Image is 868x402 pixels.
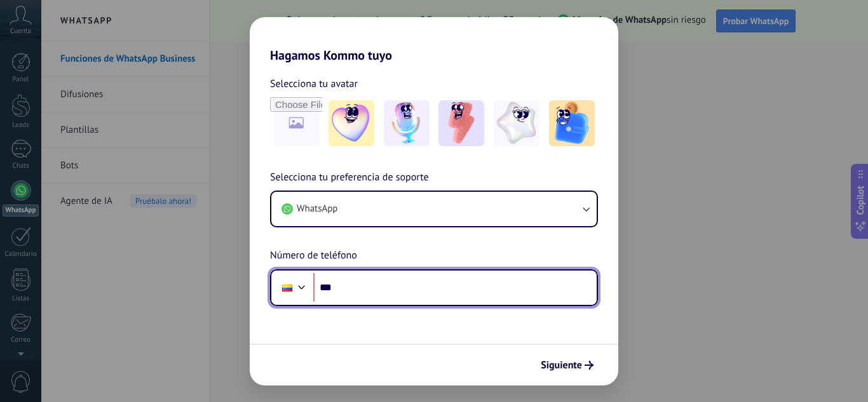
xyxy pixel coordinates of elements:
[535,354,599,376] button: Siguiente
[271,192,597,226] button: WhatsApp
[494,100,539,146] img: -4.jpeg
[549,100,595,146] img: -5.jpeg
[541,361,582,370] span: Siguiente
[329,100,374,146] img: -1.jpeg
[250,17,618,63] h2: Hagamos Kommo tuyo
[270,248,357,264] span: Número de teléfono
[438,100,484,146] img: -3.jpeg
[270,76,358,92] span: Selecciona tu avatar
[270,170,429,186] span: Selecciona tu preferencia de soporte
[297,203,337,215] span: WhatsApp
[275,274,299,301] div: Colombia: + 57
[384,100,430,146] img: -2.jpeg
